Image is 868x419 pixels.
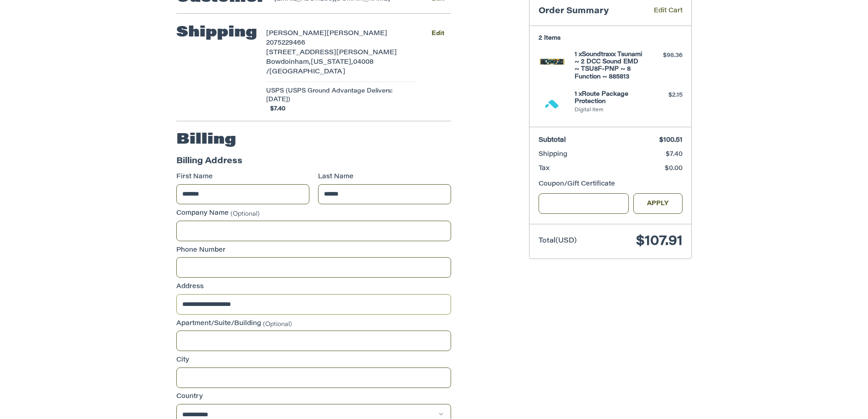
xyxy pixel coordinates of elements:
span: Shipping [539,151,567,158]
span: Subtotal [539,137,566,144]
span: Tax [539,166,550,172]
label: Apartment/Suite/Building [176,319,451,329]
h4: 1 x Soundtraxx Tsunami ~ 2 DCC Sound EMD ~ TSU8F-PNP ~ 8 Function ~ 885813 [575,51,644,81]
label: Phone Number [176,246,451,255]
label: Country [176,392,451,402]
small: (Optional) [231,211,260,217]
label: City [176,356,451,365]
div: Coupon/Gift Certificate [539,180,683,189]
legend: Billing Address [176,155,242,172]
h2: Billing [176,131,236,149]
h2: Shipping [176,24,257,42]
span: [PERSON_NAME] [266,31,327,37]
span: USPS (USPS Ground Advantage Delivers: [DATE]) [266,87,416,104]
label: First Name [176,172,309,182]
span: 2075229466 [266,40,305,47]
span: Total (USD) [539,238,577,244]
span: [GEOGRAPHIC_DATA] [269,69,345,75]
span: $0.00 [665,166,683,172]
button: Edit [424,27,451,40]
div: $98.36 [647,51,683,60]
label: Company Name [176,209,451,218]
div: $2.15 [647,91,683,100]
span: [PERSON_NAME] [327,31,387,37]
h3: Order Summary [539,6,641,17]
small: (Optional) [263,321,292,327]
label: Last Name [318,172,451,182]
h3: 2 Items [539,35,683,42]
span: $7.40 [266,104,286,114]
span: [STREET_ADDRESS][PERSON_NAME] [266,50,397,56]
span: $7.40 [666,151,683,158]
h4: 1 x Route Package Protection [575,91,644,106]
span: Bowdoinham, [266,59,311,66]
span: $107.91 [636,235,683,248]
span: [US_STATE], [311,59,353,66]
span: $100.51 [659,137,683,144]
input: Gift Certificate or Coupon Code [539,193,629,214]
label: Address [176,282,451,292]
li: Digital Item [575,107,644,114]
a: Edit Cart [641,6,683,17]
button: Apply [633,193,683,214]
